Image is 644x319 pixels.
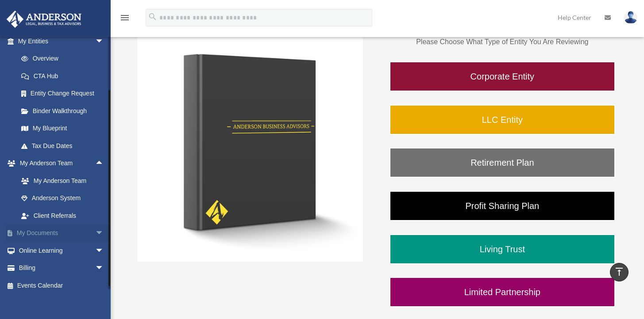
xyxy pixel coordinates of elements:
img: Anderson Advisors Platinum Portal [4,11,84,28]
a: Living Trust [389,234,615,264]
span: arrow_drop_down [95,32,113,50]
a: My Documentsarrow_drop_down [6,224,117,242]
a: Entity Change Request [12,85,117,103]
a: My Blueprint [12,120,117,137]
a: Corporate Entity [389,61,615,91]
i: vertical_align_top [614,266,625,277]
a: Client Referrals [12,207,117,224]
img: User Pic [624,11,637,24]
a: Binder Walkthrough [12,102,113,120]
a: menu [120,15,130,23]
span: arrow_drop_down [95,259,113,277]
a: My Entitiesarrow_drop_down [6,32,117,50]
a: Online Learningarrow_drop_down [6,242,117,259]
p: Please Choose What Type of Entity You Are Reviewing [389,36,615,48]
a: Events Calendar [6,277,117,294]
i: search [148,12,158,22]
a: Retirement Plan [389,148,615,178]
span: arrow_drop_down [95,224,113,243]
a: Anderson System [12,190,117,207]
span: arrow_drop_up [95,155,113,173]
a: CTA Hub [12,67,117,85]
a: My Anderson Team [12,172,117,190]
a: Limited Partnership [389,277,615,307]
a: Tax Due Dates [12,137,117,155]
i: menu [120,12,130,23]
a: vertical_align_top [610,263,629,281]
a: LLC Entity [389,105,615,135]
a: Billingarrow_drop_down [6,259,117,277]
a: My Anderson Teamarrow_drop_up [6,155,117,172]
a: Overview [12,50,117,68]
span: arrow_drop_down [95,242,113,260]
a: Profit Sharing Plan [389,191,615,221]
